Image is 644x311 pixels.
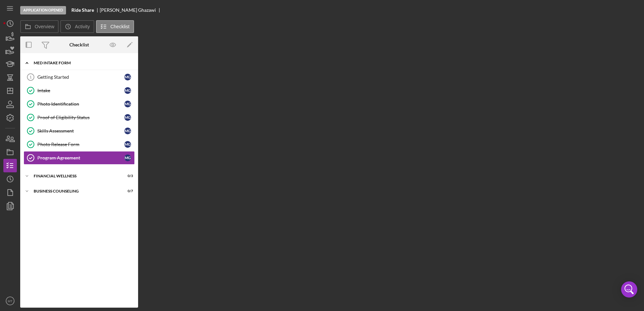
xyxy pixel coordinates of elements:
div: Photo Identification [37,101,124,107]
label: Checklist [110,24,130,29]
text: MT [8,299,12,303]
div: Checklist [69,42,89,47]
div: Getting Started [37,74,124,80]
div: Photo Release Form [37,142,124,147]
a: IntakeMG [24,84,135,97]
div: Skills Assessment [37,128,124,134]
button: Activity [60,20,94,33]
div: Application Opened [20,6,66,14]
div: [PERSON_NAME] Ghazawi [100,7,162,13]
div: Intake [37,88,124,93]
div: M G [124,154,131,161]
div: M G [124,141,131,148]
a: Program AgreementMG [24,151,135,165]
div: M G [124,87,131,94]
a: Photo Release FormMG [24,138,135,151]
a: Photo IdentificationMG [24,97,135,111]
a: Skills AssessmentMG [24,124,135,138]
div: M G [124,114,131,121]
div: M G [124,74,131,80]
a: Proof of Eligibility StatusMG [24,111,135,124]
div: Open Intercom Messenger [621,281,637,298]
div: Proof of Eligibility Status [37,115,124,120]
a: 1Getting StartedMG [24,70,135,84]
div: 0 / 3 [121,174,133,178]
div: M G [124,128,131,134]
div: Business Counseling [34,189,116,193]
b: Ride Share [71,7,94,13]
button: MT [3,294,17,308]
button: Overview [20,20,59,33]
div: 0 / 7 [121,189,133,193]
label: Activity [75,24,90,29]
tspan: 1 [30,75,32,79]
div: MED Intake Form [34,61,130,65]
div: Program Agreement [37,155,124,161]
button: Checklist [96,20,134,33]
div: Financial Wellness [34,174,116,178]
div: M G [124,101,131,107]
label: Overview [35,24,54,29]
